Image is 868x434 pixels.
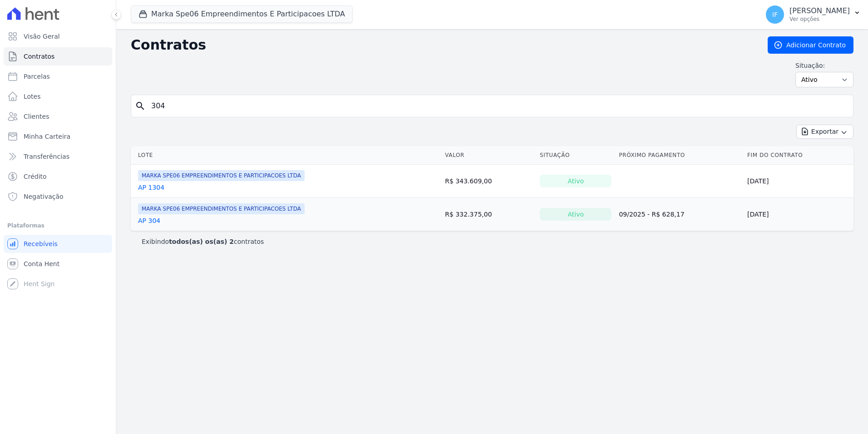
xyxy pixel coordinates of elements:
[744,146,853,165] th: Fim do Contrato
[24,52,54,61] span: Contratos
[536,146,615,165] th: Situação
[789,15,850,23] p: Ver opções
[24,72,50,81] span: Parcelas
[24,239,58,248] span: Recebíveis
[24,32,60,41] span: Visão Geral
[24,172,47,181] span: Crédito
[4,167,112,186] a: Crédito
[768,36,853,54] a: Adicionar Contrato
[24,152,69,161] span: Transferências
[759,2,868,27] button: IF [PERSON_NAME] Ver opções
[169,238,234,245] b: todos(as) os(as) 2
[744,198,853,231] td: [DATE]
[4,27,112,45] a: Visão Geral
[142,237,264,246] p: Exibindo contratos
[138,170,305,181] span: MARKA SPE06 EMPREENDIMENTOS E PARTICIPACOES LTDA
[24,259,59,268] span: Conta Hent
[146,97,849,115] input: Buscar por nome do lote
[540,175,612,187] div: Ativo
[4,107,112,126] a: Clientes
[772,11,778,18] span: IF
[441,198,536,231] td: R$ 332.375,00
[7,220,108,231] div: Plataformas
[24,112,49,121] span: Clientes
[441,165,536,198] td: R$ 343.609,00
[24,92,41,101] span: Lotes
[24,132,70,141] span: Minha Carteira
[135,101,146,111] i: search
[789,6,850,15] p: [PERSON_NAME]
[138,203,305,214] span: MARKA SPE06 EMPREENDIMENTOS E PARTICIPACOES LTDA
[4,235,112,253] a: Recebíveis
[796,125,853,139] button: Exportar
[619,211,684,218] a: 09/2025 - R$ 628,17
[4,255,112,273] a: Conta Hent
[138,183,164,192] a: AP 1304
[4,187,112,206] a: Negativação
[138,216,160,225] a: AP 304
[4,147,112,166] a: Transferências
[24,192,64,201] span: Negativação
[4,67,112,86] a: Parcelas
[131,5,353,23] button: Marka Spe06 Empreendimentos E Participacoes LTDA
[4,47,112,66] a: Contratos
[795,61,853,70] label: Situação:
[441,146,536,165] th: Valor
[540,208,612,221] div: Ativo
[4,87,112,106] a: Lotes
[615,146,744,165] th: Próximo Pagamento
[744,165,853,198] td: [DATE]
[4,127,112,146] a: Minha Carteira
[131,37,753,53] h2: Contratos
[131,146,441,165] th: Lote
